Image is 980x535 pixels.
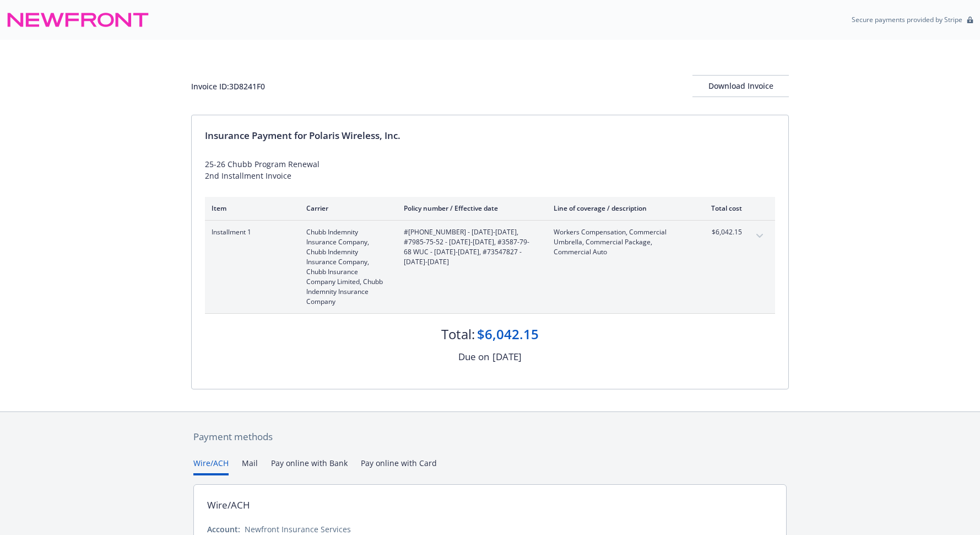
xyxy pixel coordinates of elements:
[306,204,386,213] div: Carrier
[306,227,386,307] span: Chubb Indemnity Insurance Company, Chubb Indemnity Insurance Company, Chubb Insurance Company Lim...
[404,227,536,267] span: #[PHONE_NUMBER] - [DATE]-[DATE], #7985-75-52 - [DATE]-[DATE], #3587-79-68 WUC - [DATE]-[DATE], #7...
[458,350,489,364] div: Due on
[205,221,775,313] div: Installment 1Chubb Indemnity Insurance Company, Chubb Indemnity Insurance Company, Chubb Insuranc...
[212,204,289,213] div: Item
[751,227,768,245] button: expand content
[212,227,289,237] span: Installment 1
[207,523,240,535] div: Account:
[701,204,742,213] div: Total cost
[361,457,437,475] button: Pay online with Card
[692,75,789,97] button: Download Invoice
[554,227,683,257] span: Workers Compensation, Commercial Umbrella, Commercial Package, Commercial Auto
[242,457,258,475] button: Mail
[701,227,742,237] span: $6,042.15
[205,129,775,143] div: Insurance Payment for Polaris Wireless, Inc.
[191,81,265,92] div: Invoice ID: 3D8241F0
[441,325,475,344] div: Total:
[207,498,250,512] div: Wire/ACH
[193,457,229,475] button: Wire/ACH
[477,325,539,344] div: $6,042.15
[271,457,348,475] button: Pay online with Bank
[193,430,787,444] div: Payment methods
[492,350,522,364] div: [DATE]
[404,204,536,213] div: Policy number / Effective date
[245,523,351,535] div: Newfront Insurance Services
[205,158,775,181] div: 25-26 Chubb Program Renewal 2nd Installment Invoice
[554,204,683,213] div: Line of coverage / description
[852,15,962,24] p: Secure payments provided by Stripe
